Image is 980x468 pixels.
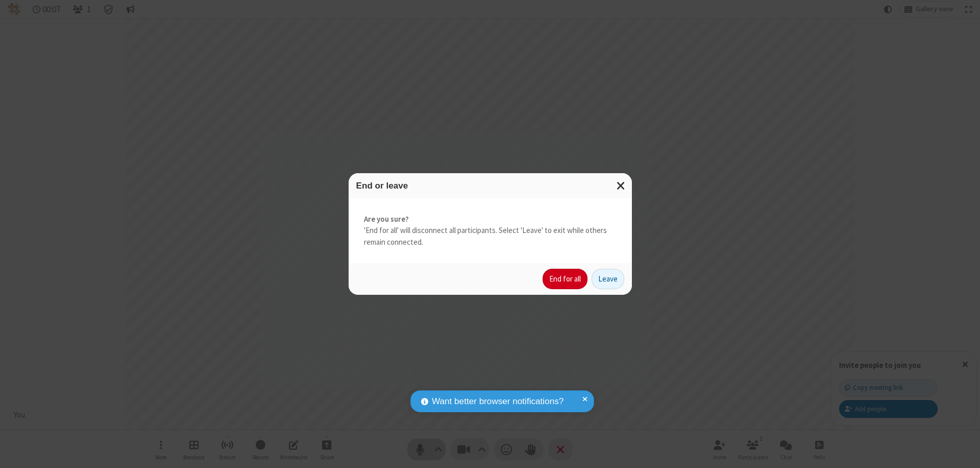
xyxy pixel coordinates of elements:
span: Want better browser notifications? [432,395,563,408]
h3: End or leave [356,181,624,191]
button: End for all [543,269,587,289]
div: 'End for all' will disconnect all participants. Select 'Leave' to exit while others remain connec... [349,198,632,264]
button: Leave [592,269,624,289]
strong: Are you sure? [364,214,617,225]
button: Close modal [610,173,632,198]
